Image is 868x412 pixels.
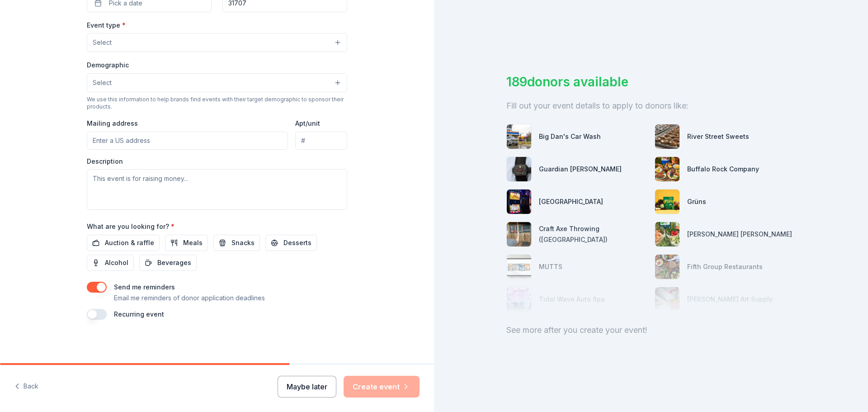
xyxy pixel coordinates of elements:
img: photo for Big Dan's Car Wash [507,124,531,149]
img: photo for Grüns [655,189,679,214]
label: Mailing address [87,119,138,128]
div: [GEOGRAPHIC_DATA] [539,196,603,207]
button: Back [14,377,38,396]
button: Desserts [265,235,317,251]
label: Apt/unit [295,119,320,128]
label: What are you looking for? [87,222,175,231]
input: Enter a US address [87,132,288,150]
button: Select [87,33,347,52]
label: Send me reminders [114,283,175,291]
span: Snacks [231,237,255,248]
div: Fill out your event details to apply to donors like: [506,99,796,113]
span: Select [93,77,112,88]
img: photo for Buffalo Rock Company [655,157,679,181]
div: River Street Sweets [687,131,749,142]
button: Auction & raffle [87,235,160,251]
div: See more after you create your event! [506,323,796,337]
span: Select [93,37,112,48]
span: Auction & raffle [105,237,154,248]
div: Guardian [PERSON_NAME] [539,164,622,175]
div: Buffalo Rock Company [687,164,759,175]
div: Big Dan's Car Wash [539,131,601,142]
img: photo for River Street Sweets [655,124,679,149]
div: Grüns [687,196,706,207]
span: Meals [183,237,203,248]
img: photo for Guardian Angel Device [507,157,531,181]
button: Select [87,73,347,92]
div: We use this information to help brands find events with their target demographic to sponsor their... [87,96,347,110]
input: # [295,132,347,150]
span: Alcohol [105,257,128,268]
img: photo for Wind Creek Hospitality [507,189,531,214]
button: Meals [165,235,208,251]
button: Alcohol [87,255,134,271]
span: Desserts [283,237,311,248]
div: 189 donors available [506,72,796,91]
p: Email me reminders of donor application deadlines [114,293,265,303]
span: Beverages [157,257,191,268]
button: Maybe later [278,376,336,398]
label: Demographic [87,61,129,70]
button: Beverages [139,255,197,271]
label: Description [87,157,123,166]
button: Snacks [213,235,260,251]
label: Event type [87,21,126,30]
label: Recurring event [114,310,164,318]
